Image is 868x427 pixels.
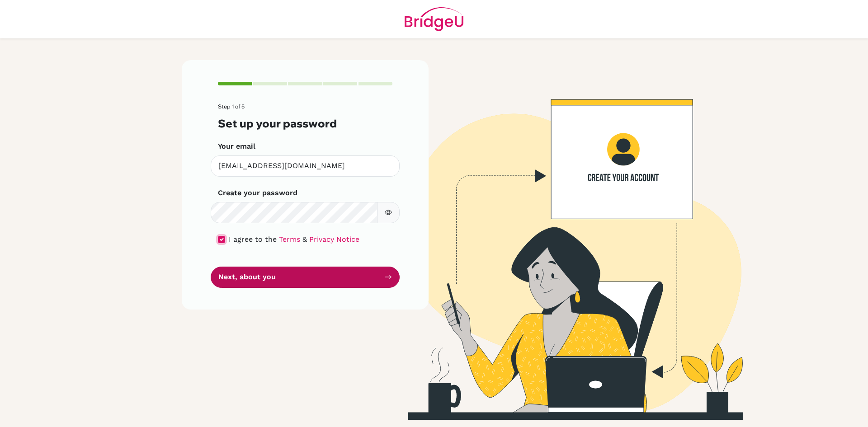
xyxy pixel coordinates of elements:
button: Next, about you [211,267,400,288]
input: Insert your email* [211,155,400,177]
label: Create your password [218,188,297,198]
a: Terms [279,235,300,244]
a: Privacy Notice [309,235,359,244]
span: I agree to the [229,235,277,244]
h3: Set up your password [218,117,392,130]
span: & [302,235,307,244]
img: Create your account [305,60,821,420]
span: Step 1 of 5 [218,103,245,110]
label: Your email [218,141,255,152]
